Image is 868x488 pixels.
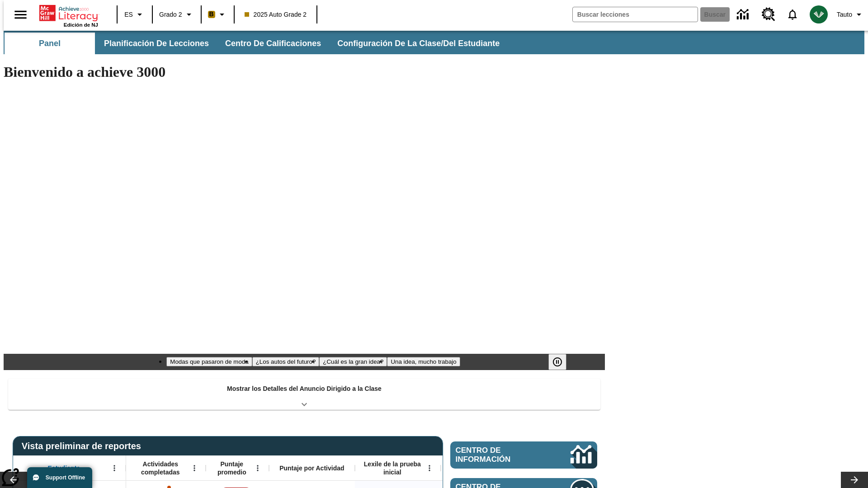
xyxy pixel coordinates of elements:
a: Centro de información [731,2,756,27]
span: Grado 2 [159,10,182,19]
button: Boost El color de la clase es anaranjado claro. Cambiar el color de la clase. [204,6,231,23]
button: Abrir menú [108,461,121,475]
div: Pausar [548,354,576,370]
button: Diapositiva 2 ¿Los autos del futuro? [252,357,320,366]
button: Lenguaje: ES, Selecciona un idioma [120,6,149,23]
button: Diapositiva 1 Modas que pasaron de moda [166,357,252,366]
button: Panel [5,33,95,54]
button: Abrir menú [188,461,201,475]
span: Actividades completadas [131,460,190,476]
span: Planificación de lecciones [104,38,209,49]
img: avatar image [810,5,828,23]
span: Edición de NJ [64,22,98,28]
input: Buscar campo [573,7,698,22]
button: Support Offline [27,467,92,488]
button: Grado: Grado 2, Elige un grado [156,6,198,23]
span: Panel [39,38,61,49]
span: ES [124,10,133,19]
button: Abrir menú [251,461,264,475]
span: Estudiante [48,464,80,472]
div: Portada [39,3,98,28]
span: Lexile de la prueba inicial [359,460,425,476]
button: Diapositiva 4 Una idea, mucho trabajo [387,357,460,366]
span: 2025 Auto Grade 2 [245,10,307,19]
span: Puntaje por Actividad [279,464,344,472]
span: Tauto [837,10,852,19]
button: Abrir menú [423,461,436,475]
span: Support Offline [46,474,85,481]
span: B [209,9,214,20]
button: Carrusel de lecciones, seguir [841,472,868,488]
button: Diapositiva 3 ¿Cuál es la gran idea? [319,357,387,366]
span: Puntaje promedio [210,460,254,476]
span: Configuración de la clase/del estudiante [337,38,500,49]
button: Configuración de la clase/del estudiante [330,33,507,54]
span: Centro de calificaciones [225,38,321,49]
a: Centro de recursos, Se abrirá en una pestaña nueva. [756,2,781,27]
span: Centro de información [456,446,540,464]
button: Escoja un nuevo avatar [804,3,833,26]
div: Subbarra de navegación [4,31,864,54]
div: Subbarra de navegación [4,33,508,54]
a: Centro de información [450,441,597,469]
button: Perfil/Configuración [833,6,868,23]
button: Planificación de lecciones [97,33,216,54]
span: Vista preliminar de reportes [22,441,146,451]
a: Portada [39,4,98,22]
h1: Bienvenido a achieve 3000 [4,64,605,80]
div: Mostrar los Detalles del Anuncio Dirigido a la Clase [8,379,600,410]
p: Mostrar los Detalles del Anuncio Dirigido a la Clase [227,384,382,394]
a: Notificaciones [781,3,804,26]
body: Máximo 600 caracteres Presiona Escape para desactivar la barra de herramientas Presiona Alt + F10... [4,7,132,15]
button: Centro de calificaciones [218,33,328,54]
button: Abrir el menú lateral [7,1,34,28]
button: Pausar [548,354,566,370]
